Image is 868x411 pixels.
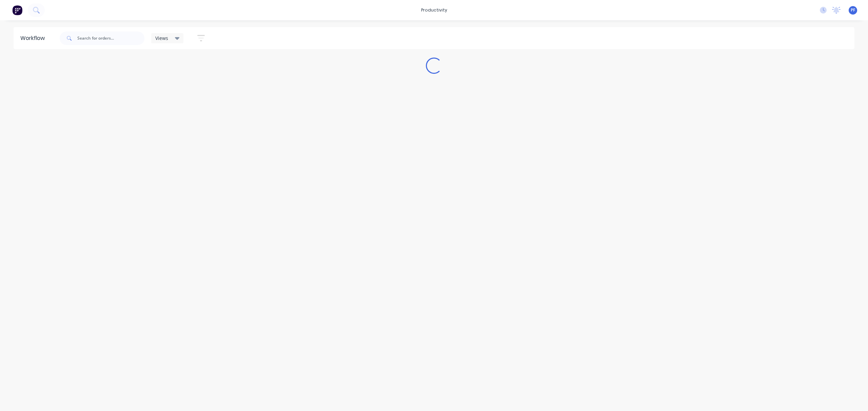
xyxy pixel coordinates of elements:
[77,31,144,45] input: Search for orders...
[20,34,48,42] div: Workflow
[155,35,168,42] span: Views
[851,7,855,13] span: PF
[418,5,451,15] div: productivity
[12,5,22,15] img: Factory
